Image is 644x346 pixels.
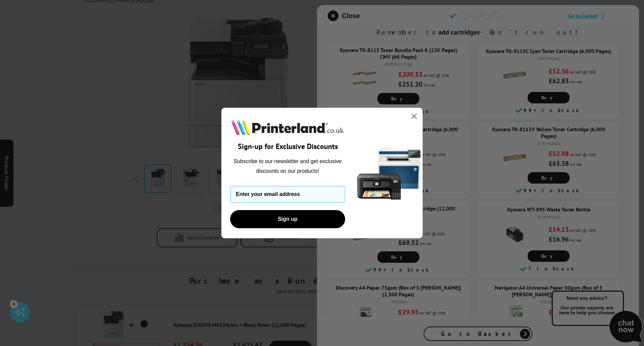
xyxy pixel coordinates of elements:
button: Close dialog [408,110,420,122]
span: Subscribe to our newsletter and get exclusive discounts on our products! [234,158,342,174]
span: Sign-up for Exclusive Discounts [238,142,338,151]
img: Printerland.co.uk [230,118,345,137]
img: 5290a21f-4df8-4860-95f4-ea1e8d0e8904.png [356,108,423,238]
input: Enter your email address [230,186,345,203]
button: Sign up [230,210,345,228]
